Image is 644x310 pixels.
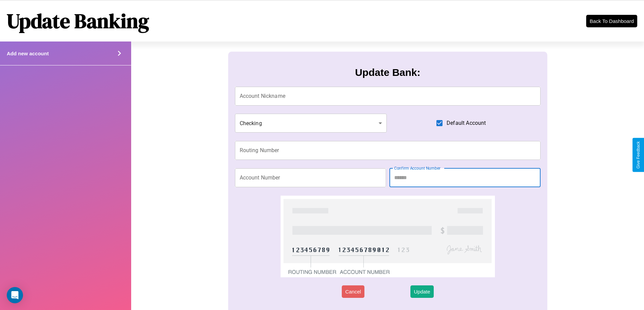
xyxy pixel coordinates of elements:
[7,287,23,303] div: Open Intercom Messenger
[355,67,420,78] h3: Update Bank:
[342,285,364,298] button: Cancel
[586,15,637,27] button: Back To Dashboard
[7,51,49,56] h4: Add new account
[447,119,486,127] span: Default Account
[636,141,641,169] div: Give Feedback
[7,7,149,35] h1: Update Banking
[410,285,433,298] button: Update
[394,165,440,171] label: Confirm Account Number
[281,196,495,277] img: check
[235,114,387,133] div: Checking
